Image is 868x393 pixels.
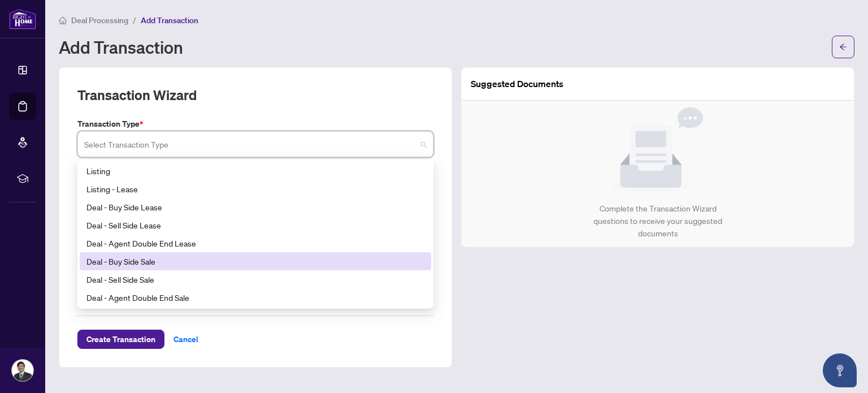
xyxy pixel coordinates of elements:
div: Deal - Buy Side Sale [86,255,424,267]
div: Deal - Agent Double End Sale [80,288,431,306]
h2: Transaction Wizard [77,86,197,104]
div: Listing [86,165,424,177]
span: Deal Processing [71,15,128,25]
div: Deal - Sell Side Sale [80,270,431,288]
span: arrow-left [839,43,847,51]
button: Open asap [823,353,857,387]
div: Deal - Buy Side Lease [86,201,424,213]
div: Listing - Lease [80,180,431,198]
div: Deal - Sell Side Lease [80,216,431,234]
img: Null State Icon [613,107,703,193]
li: / [133,14,136,27]
article: Suggested Documents [471,77,563,91]
span: home [59,16,67,24]
button: Create Transaction [77,330,164,349]
span: Create Transaction [86,330,155,348]
div: Listing - Lease [86,183,424,195]
div: Deal - Sell Side Lease [86,219,424,231]
span: Add Transaction [141,15,198,25]
div: Deal - Agent Double End Lease [86,237,424,249]
button: Cancel [164,330,207,349]
div: Deal - Buy Side Sale [80,252,431,270]
div: Listing [80,162,431,180]
div: Deal - Buy Side Lease [80,198,431,216]
img: logo [9,8,36,29]
div: Complete the Transaction Wizard questions to receive your suggested documents [581,202,735,240]
div: Deal - Sell Side Sale [86,273,424,286]
div: Deal - Agent Double End Sale [86,291,424,304]
h1: Add Transaction [59,38,183,56]
div: Deal - Agent Double End Lease [80,234,431,252]
img: Profile Icon [12,360,33,381]
label: Transaction Type [77,118,433,130]
span: Cancel [173,330,198,348]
